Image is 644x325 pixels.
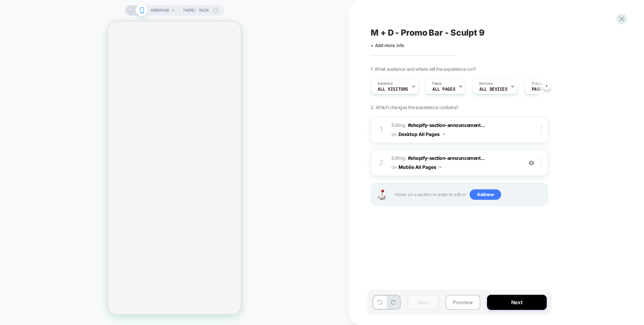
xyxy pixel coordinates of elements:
[371,104,458,110] span: 2. Which changes the experience contains?
[391,163,396,171] span: on
[391,154,519,172] span: Editing :
[541,126,542,134] img: close
[378,81,393,86] span: Audience
[445,295,480,310] button: Preview
[532,81,545,86] span: Trigger
[375,189,388,200] img: Joystick
[532,87,554,92] span: Page Load
[391,130,396,138] span: on
[395,189,544,200] span: Hover on a section in order to edit or
[378,156,385,170] div: 2
[479,81,492,86] span: Devices
[541,159,542,167] img: close
[479,87,507,92] span: ALL DEVICES
[439,166,442,168] img: down arrow
[398,162,442,172] button: Mobile All Pages
[371,28,485,38] span: M + D - Promo Bar - Sculpt 9
[470,189,501,200] span: Add new
[432,81,442,86] span: Pages
[442,133,445,135] img: down arrow
[371,66,476,72] span: 1. What audience and where will the experience run?
[408,155,485,161] span: #shopify-section-announcement...
[378,87,408,92] span: All Visitors
[408,295,439,310] button: Save
[432,87,455,92] span: ALL PAGES
[183,5,209,16] span: Theme: MAIN
[378,123,385,137] div: 1
[529,160,534,166] img: crossed eye
[398,129,445,139] button: Desktop All Pages
[391,121,519,139] span: Editing :
[371,43,404,48] span: + Add more info
[151,5,169,16] span: HOMEPAGE
[408,122,485,128] span: #shopify-section-announcement...
[487,295,547,310] button: Next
